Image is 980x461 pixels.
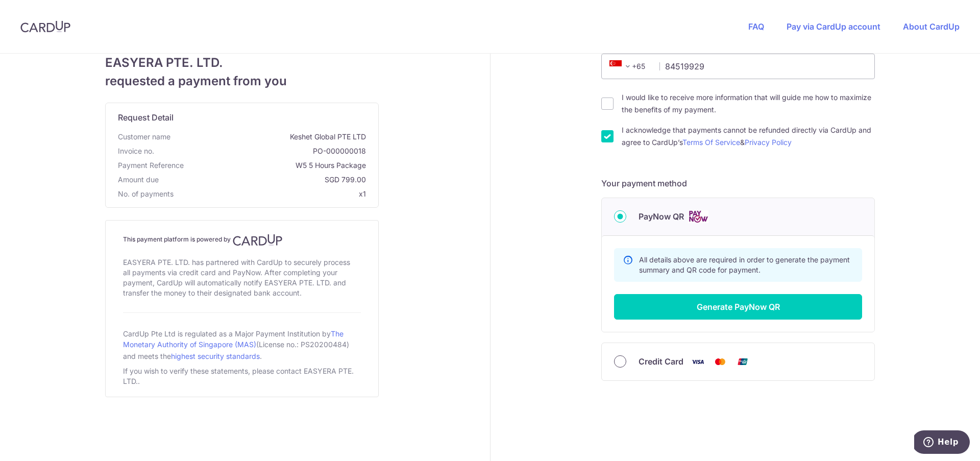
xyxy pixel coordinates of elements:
a: About CardUp [903,21,960,32]
span: Credit Card [639,355,683,368]
span: PayNow QR [639,210,684,223]
button: Generate PayNow QR [614,294,862,320]
h4: This payment platform is powered by [123,234,361,246]
span: SGD 799.00 [163,175,366,185]
span: Amount due [118,175,159,185]
div: CardUp Pte Ltd is regulated as a Major Payment Institution by (License no.: PS20200484) and meets... [123,325,361,364]
span: +65 [609,60,634,72]
div: If you wish to verify these statements, please contact EASYERA PTE. LTD.. [123,364,361,389]
img: Cards logo [688,210,708,223]
h5: Your payment method [601,177,875,189]
img: CardUp [233,234,283,246]
span: W5 5 Hours Package [188,160,366,171]
span: Keshet Global PTE LTD [175,132,366,142]
a: highest security standards [171,352,260,360]
span: No. of payments [118,189,174,199]
a: Pay via CardUp account [787,21,880,32]
a: Privacy Policy [745,138,792,147]
span: x1 [359,189,366,198]
img: Visa [688,355,708,368]
span: PO-000000018 [158,146,366,156]
a: FAQ [748,21,764,32]
div: PayNow QR Cards logo [614,210,862,223]
span: translation missing: en.payment_reference [118,161,184,169]
span: translation missing: en.request_detail [118,112,174,123]
iframe: Opens a widget where you can find more information [914,430,970,456]
img: Mastercard [710,355,730,368]
img: Union Pay [732,355,753,368]
img: CardUp [20,20,70,33]
span: All details above are required in order to generate the payment summary and QR code for payment. [639,255,850,274]
span: Invoice no. [118,146,154,156]
span: Customer name [118,132,170,142]
label: I would like to receive more information that will guide me how to maximize the benefits of my pa... [622,91,875,116]
div: EASYERA PTE. LTD. has partnered with CardUp to securely process all payments via credit card and ... [123,255,361,300]
span: EASYERA PTE. LTD. [105,54,379,72]
div: Credit Card Visa Mastercard Union Pay [614,355,862,368]
span: +65 [606,60,652,72]
span: requested a payment from you [105,72,379,90]
a: Terms Of Service [682,138,740,147]
label: I acknowledge that payments cannot be refunded directly via CardUp and agree to CardUp’s & [622,124,875,149]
